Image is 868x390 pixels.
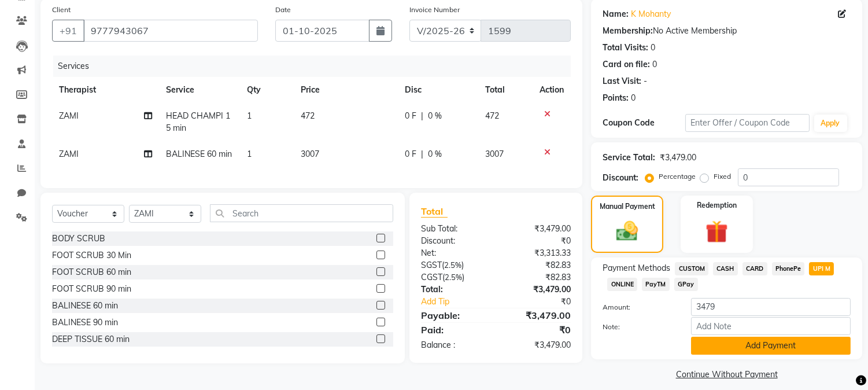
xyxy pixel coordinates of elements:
[603,172,638,184] div: Discount:
[445,273,462,282] span: 2.5%
[412,223,496,235] div: Sub Total:
[405,110,416,122] span: 0 F
[52,5,71,15] label: Client
[409,5,460,15] label: Invoice Number
[603,75,641,87] div: Last Visit:
[421,272,442,282] span: CGST
[691,298,851,316] input: Amount
[412,235,496,247] div: Discount:
[52,233,105,245] div: BODY SCRUB
[166,111,230,133] span: HEAD CHAMPI 15 min
[496,247,580,259] div: ₹3,313.33
[603,8,629,20] div: Name:
[772,262,805,275] span: PhonePe
[607,278,637,291] span: ONLINE
[444,260,461,270] span: 2.5%
[510,296,580,308] div: ₹0
[674,278,698,291] span: GPay
[275,5,291,15] label: Date
[52,300,118,312] div: BALINESE 60 min
[52,77,159,103] th: Therapist
[52,283,131,295] div: FOOT SCRUB 90 min
[644,75,647,87] div: -
[685,114,809,132] input: Enter Offer / Coupon Code
[594,322,682,332] label: Note:
[52,266,131,278] div: FOOT SCRUB 60 min
[496,223,580,235] div: ₹3,479.00
[247,111,252,121] span: 1
[610,219,644,244] img: _cash.svg
[398,77,478,103] th: Disc
[53,56,579,77] div: Services
[59,111,79,121] span: ZAMI
[603,92,629,104] div: Points:
[412,296,510,308] a: Add Tip
[594,302,682,312] label: Amount:
[603,58,650,71] div: Card on file:
[699,218,735,246] img: _gift.svg
[814,115,847,132] button: Apply
[428,148,442,160] span: 0 %
[642,278,670,291] span: PayTM
[52,333,130,345] div: DEEP TISSUE 60 min
[159,77,240,103] th: Service
[697,200,737,211] label: Redemption
[478,77,533,103] th: Total
[59,149,79,159] span: ZAMI
[659,171,696,182] label: Percentage
[412,259,496,271] div: ( )
[405,148,416,160] span: 0 F
[652,58,657,71] div: 0
[301,111,315,121] span: 472
[496,339,580,351] div: ₹3,479.00
[631,92,636,104] div: 0
[593,369,860,381] a: Continue Without Payment
[496,271,580,284] div: ₹82.83
[496,235,580,247] div: ₹0
[651,42,655,54] div: 0
[496,323,580,337] div: ₹0
[166,149,232,159] span: BALINESE 60 min
[247,149,252,159] span: 1
[412,323,496,337] div: Paid:
[600,201,655,212] label: Manual Payment
[809,262,834,275] span: UPI M
[485,111,499,121] span: 472
[533,77,571,103] th: Action
[52,249,131,262] div: FOOT SCRUB 30 Min
[421,148,423,160] span: |
[240,77,294,103] th: Qty
[603,25,851,37] div: No Active Membership
[631,8,671,20] a: K Mohanty
[496,284,580,296] div: ₹3,479.00
[412,284,496,296] div: Total:
[412,247,496,259] div: Net:
[301,149,319,159] span: 3007
[412,308,496,322] div: Payable:
[691,337,851,355] button: Add Payment
[412,339,496,351] div: Balance :
[421,110,423,122] span: |
[603,152,655,164] div: Service Total:
[713,262,738,275] span: CASH
[691,317,851,335] input: Add Note
[52,20,84,42] button: +91
[660,152,696,164] div: ₹3,479.00
[83,20,258,42] input: Search by Name/Mobile/Email/Code
[428,110,442,122] span: 0 %
[675,262,708,275] span: CUSTOM
[52,317,118,329] div: BALINESE 90 min
[210,204,393,222] input: Search
[421,260,442,270] span: SGST
[485,149,504,159] span: 3007
[412,271,496,284] div: ( )
[603,262,670,274] span: Payment Methods
[603,25,653,37] div: Membership:
[603,117,685,129] div: Coupon Code
[743,262,767,275] span: CARD
[496,259,580,271] div: ₹82.83
[603,42,648,54] div: Total Visits:
[714,171,731,182] label: Fixed
[421,205,448,218] span: Total
[496,308,580,322] div: ₹3,479.00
